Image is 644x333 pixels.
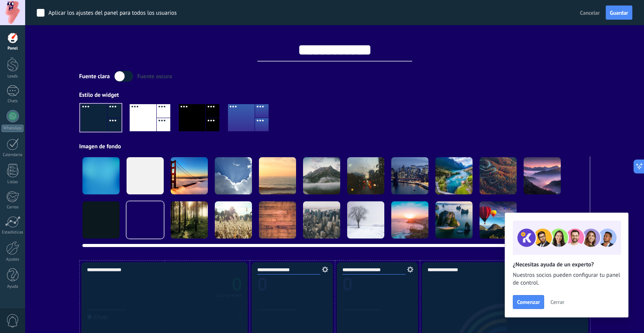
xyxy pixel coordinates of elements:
div: Imagen de fondo [79,143,590,150]
span: Cerrar [550,299,564,305]
div: Aplicar los ajustes del panel para todos los usuarios [48,9,177,17]
span: Cancelar [580,9,600,16]
button: Comenzar [513,295,544,309]
div: Fuente clara [79,73,110,80]
div: WhatsApp [2,125,24,132]
div: Chats [2,99,24,104]
div: Leads [2,74,24,79]
button: Cancelar [577,7,603,19]
div: Listas [2,180,24,185]
span: Comenzar [517,299,540,305]
div: Ayuda [2,284,24,289]
div: Fuente oscura [137,73,172,80]
div: Calendario [2,153,24,158]
h2: ¿Necesitas ayuda de un experto? [513,261,620,268]
button: Guardar [606,5,632,20]
div: Estadísticas [2,230,24,235]
div: Estilo de widget [79,91,590,99]
div: Panel [2,46,24,51]
span: Guardar [610,10,628,15]
button: Cerrar [547,296,568,308]
span: Nuestros socios pueden configurar tu panel de control. [513,271,620,287]
div: Ajustes [2,257,24,262]
div: Correo [2,205,24,210]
